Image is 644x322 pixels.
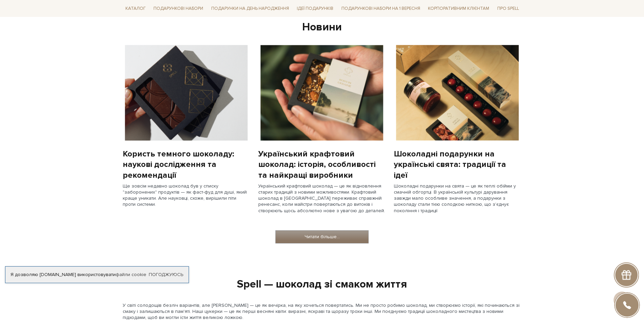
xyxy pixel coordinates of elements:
[258,149,386,180] div: Український крафтовий шоколад: історія, особливості та найкращі виробники
[149,272,183,278] a: Погоджуюсь
[209,3,292,14] span: Подарунки на День народження
[425,3,492,14] a: Корпоративним клієнтам
[123,183,250,208] div: Ще зовсім недавно шоколад був у списку "заборонених" продуктів — як фаст-фуд для душі, який краще...
[123,45,250,141] img: Користь темного шоколаду: наукові дослідження та рекомендації
[394,45,521,141] img: Шоколадні подарунки на українські свята: традиції та ідеї
[119,277,526,292] div: Spell — шоколад зі смаком життя
[258,45,386,141] img: Український крафтовий шоколад: історія, особливості та найкращі виробники
[258,183,386,214] div: Український крафтовий шоколад — це як відновлення старих традицій з новими можливостями. Крафтови...
[339,3,423,14] a: Подарункові набори на 1 Вересня
[5,272,189,278] div: Я дозволяю [DOMAIN_NAME] використовувати
[294,3,336,14] span: Ідеї подарунків
[123,149,250,180] div: Користь темного шоколаду: наукові дослідження та рекомендації
[276,230,368,243] a: Читати більше...
[123,20,522,34] div: Новини
[151,3,206,14] span: Подарункові набори
[394,183,521,214] div: Шоколадні подарунки на свята — це як теплі обійми у смачній обгортці. В українській культурі дару...
[116,272,146,277] a: файли cookie
[394,149,521,180] div: Шоколадні подарунки на українські свята: традиції та ідеї
[123,3,148,14] span: Каталог
[495,3,522,14] span: Про Spell
[123,302,522,321] p: У світі солодощів безліч варіантів, але [PERSON_NAME] — це як вечірка, на яку хочеться повертатис...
